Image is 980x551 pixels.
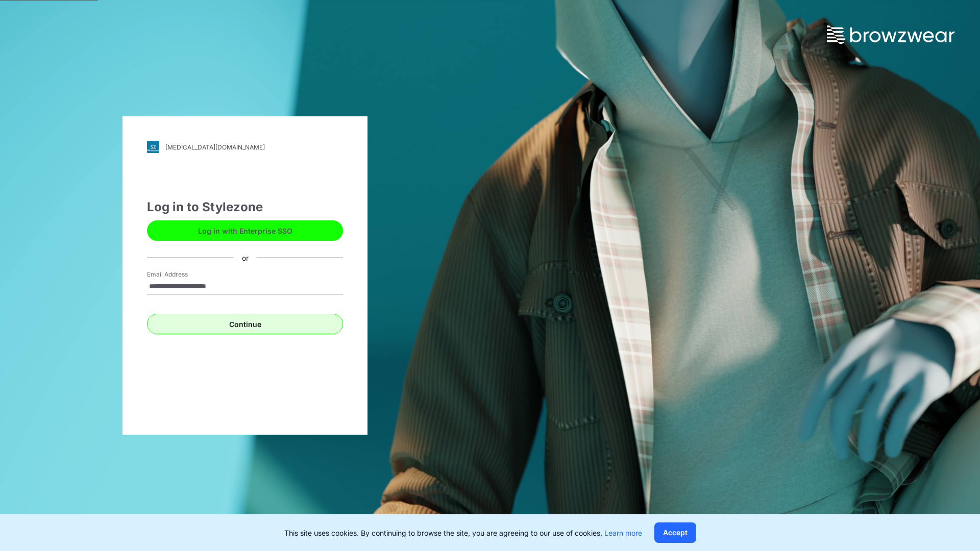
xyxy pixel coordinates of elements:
button: Continue [147,314,343,334]
div: or [234,252,257,263]
a: [MEDICAL_DATA][DOMAIN_NAME] [147,141,343,153]
img: svg+xml;base64,PHN2ZyB3aWR0aD0iMjgiIGhlaWdodD0iMjgiIHZpZXdCb3g9IjAgMCAyOCAyOCIgZmlsbD0ibm9uZSIgeG... [147,141,159,153]
a: Learn more [604,529,642,537]
button: Log in with Enterprise SSO [147,220,343,241]
img: browzwear-logo.73288ffb.svg [827,26,954,44]
p: This site uses cookies. By continuing to browse the site, you are agreeing to our use of cookies. [284,528,642,538]
div: Log in to Stylezone [147,198,343,216]
button: Accept [654,522,696,543]
div: [MEDICAL_DATA][DOMAIN_NAME] [165,143,265,151]
label: Email Address [147,270,218,279]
